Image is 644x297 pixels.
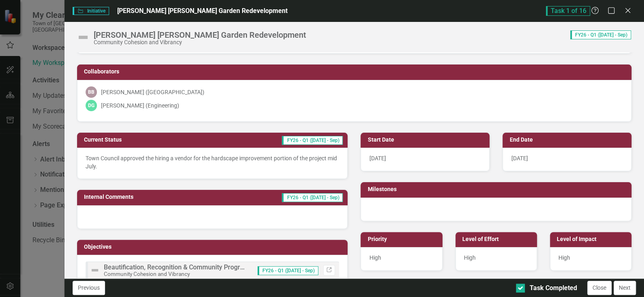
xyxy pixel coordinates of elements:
h3: Internal Comments [84,194,200,200]
span: FY26 - Q1 ([DATE] - Sep) [570,30,631,39]
h3: Current Status [84,137,182,143]
span: High [369,254,381,261]
span: High [558,254,570,261]
span: [DATE] [369,155,386,161]
h3: End Date [509,137,627,143]
button: Previous [73,281,105,295]
div: [PERSON_NAME] [PERSON_NAME] Garden Redevelopment [94,30,306,39]
h3: Priority [367,236,438,242]
span: Initiative [73,7,109,15]
span: FY26 - Q1 ([DATE] - Sep) [282,193,343,202]
div: BB [86,86,97,98]
h3: Start Date [367,137,485,143]
h3: Level of Effort [462,236,533,242]
span: [DATE] [511,155,528,161]
button: Next [614,281,636,295]
div: Community Cohesion and Vibrancy [94,39,306,45]
button: Close [587,281,612,295]
span: FY26 - Q1 ([DATE] - Sep) [282,136,343,145]
span: High [464,254,476,261]
div: DG [86,100,97,111]
span: Beautification, Recognition & Community Programs [104,263,253,271]
h3: Collaborators [84,69,627,75]
span: [PERSON_NAME] [PERSON_NAME] Garden Redevelopment [117,7,288,15]
span: Task 1 of 16 [546,6,590,16]
img: Not Defined [77,31,90,44]
small: Community Cohesion and Vibrancy [104,271,190,277]
h3: Level of Impact [557,236,627,242]
div: Task Completed [530,284,577,293]
h3: Objectives [84,244,344,250]
span: FY26 - Q1 ([DATE] - Sep) [258,266,318,275]
h3: Milestones [367,186,627,192]
div: [PERSON_NAME] (Engineering) [101,101,179,110]
div: [PERSON_NAME] ([GEOGRAPHIC_DATA]) [101,88,204,96]
img: Not Defined [90,265,100,275]
p: Town Council approved the hiring a vendor for the hardscape improvement portion of the project mi... [86,154,339,170]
